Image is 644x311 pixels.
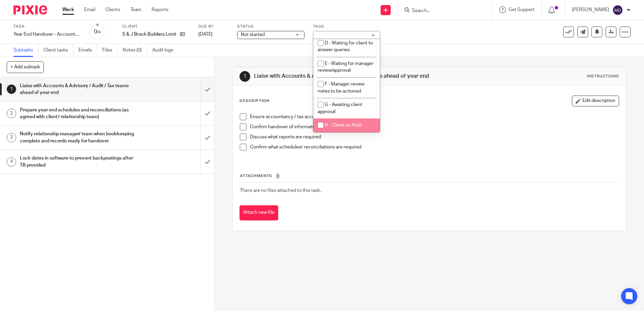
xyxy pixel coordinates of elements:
a: Files [102,44,118,57]
img: svg%3E [612,5,623,15]
label: Tags [313,24,380,29]
div: 2 [7,109,16,118]
a: Clients [105,6,120,13]
small: /4 [97,30,101,34]
span: Get Support [509,7,535,12]
a: Reports [152,6,168,13]
button: Edit description [572,96,619,106]
div: Year End Handover - Accounts/Audit/Tax [13,31,81,38]
p: [PERSON_NAME] [572,6,609,13]
label: Due by [198,24,229,29]
label: Client [122,24,190,29]
a: Work [62,6,74,13]
span: H - Client on Hold [325,123,361,128]
span: Not started [241,32,265,37]
div: 3 [7,133,16,142]
label: Task [13,24,81,29]
span: F - Manager review notes to be actioned [318,82,364,94]
h1: Prepare year end schedules and reconciliations (as agreed with client/ relationship team) [20,105,136,122]
p: Confirm what schedules/ reconciliations are required [250,144,618,150]
p: Ensure accountancy / tax accruals posted in accounts [250,113,618,120]
span: D - Waiting for client to answer queries [318,41,373,53]
input: Search [411,8,472,14]
img: Pixie [13,5,47,14]
span: E - Waiting for manager review/approval [318,61,374,73]
h1: Liaise with Accounts & Advisory / Audit / Tax teams ahead of year end [254,73,444,80]
div: 1 [239,71,250,82]
a: Notes (0) [123,44,147,57]
a: Team [130,6,141,13]
a: Client tasks [43,44,73,57]
div: 1 [7,84,16,94]
a: Emails [78,44,97,57]
label: Status [237,24,304,29]
h1: Notify relationship manager/ team when bookkeeping complete and records ready for handover [20,129,136,146]
div: 0 [94,28,101,36]
div: Instructions [587,74,619,79]
div: 4 [7,157,16,167]
p: Description [239,98,269,104]
p: S & J Brock Builders Limited [122,31,176,38]
h1: Lock dates in software to prevent backpostings after TB provided [20,153,136,170]
a: Email [84,6,95,13]
p: Confirm handover of information & timelines [250,124,618,130]
a: Audit logs [152,44,178,57]
span: G - Awaiting client approval [318,102,362,114]
button: Attach new file [239,205,278,220]
span: [DATE] [198,32,213,37]
p: Discuss what reports are required [250,134,618,140]
span: There are no files attached to this task. [240,188,321,193]
a: Subtasks [13,44,38,57]
button: + Add subtask [7,61,44,73]
span: Attachments [240,174,272,178]
h1: Liaise with Accounts & Advisory / Audit / Tax teams ahead of year end [20,81,136,98]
